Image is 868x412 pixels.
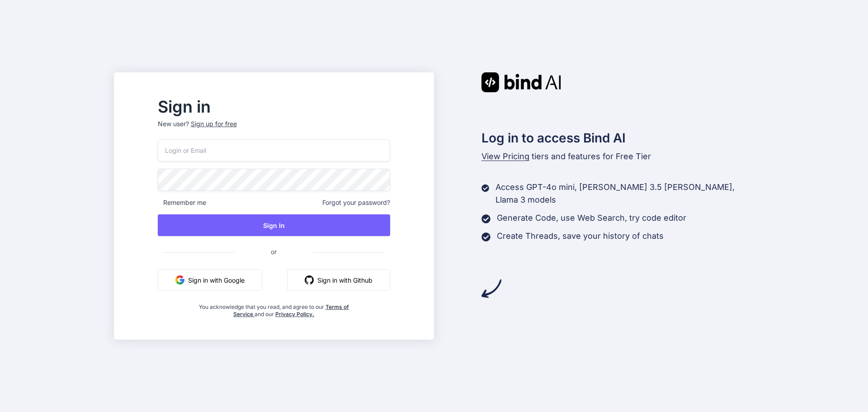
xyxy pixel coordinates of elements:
button: Sign in with Github [287,269,390,291]
button: Sign in with Google [158,269,262,291]
a: Terms of Service [233,303,349,317]
p: Access GPT-4o mini, [PERSON_NAME] 3.5 [PERSON_NAME], Llama 3 models [495,181,754,206]
div: Sign up for free [191,119,237,128]
p: New user? [158,119,390,139]
p: Create Threads, save your history of chats [497,230,664,242]
img: github [305,275,314,284]
span: Forgot your password? [322,198,390,207]
button: Sign In [158,214,390,236]
div: You acknowledge that you read, and agree to our and our [196,298,351,318]
h2: Sign in [158,99,390,114]
h2: Log in to access Bind AI [481,128,755,147]
span: Remember me [158,198,206,207]
img: Bind AI logo [481,72,561,92]
input: Login or Email [158,139,390,161]
p: tiers and features for Free Tier [481,150,755,163]
span: or [235,241,313,263]
a: Privacy Policy. [275,311,314,317]
img: google [175,275,184,284]
img: arrow [481,279,501,298]
p: Generate Code, use Web Search, try code editor [497,212,686,224]
span: View Pricing [481,152,529,161]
